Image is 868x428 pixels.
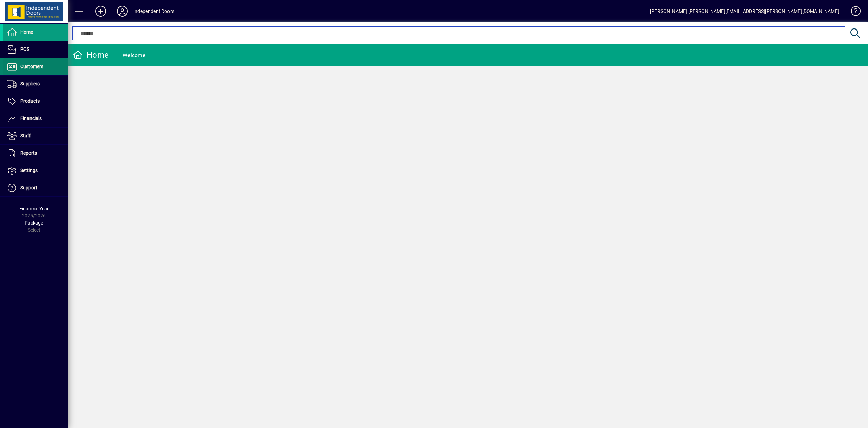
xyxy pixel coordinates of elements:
[123,50,145,61] div: Welcome
[3,110,68,127] a: Financials
[650,6,839,17] div: [PERSON_NAME] [PERSON_NAME][EMAIL_ADDRESS][PERSON_NAME][DOMAIN_NAME]
[3,179,68,196] a: Support
[20,150,37,156] span: Reports
[90,5,112,17] button: Add
[73,50,109,60] div: Home
[112,5,133,17] button: Profile
[3,128,68,144] a: Staff
[3,162,68,179] a: Settings
[20,168,38,173] span: Settings
[846,1,860,23] a: Knowledge Base
[3,76,68,93] a: Suppliers
[20,116,42,121] span: Financials
[20,64,43,69] span: Customers
[3,58,68,75] a: Customers
[20,185,37,190] span: Support
[3,41,68,58] a: POS
[20,133,31,138] span: Staff
[20,98,40,104] span: Products
[3,93,68,110] a: Products
[19,206,49,211] span: Financial Year
[20,46,29,52] span: POS
[3,145,68,162] a: Reports
[25,220,43,226] span: Package
[20,29,33,35] span: Home
[133,6,174,17] div: Independent Doors
[20,81,40,86] span: Suppliers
